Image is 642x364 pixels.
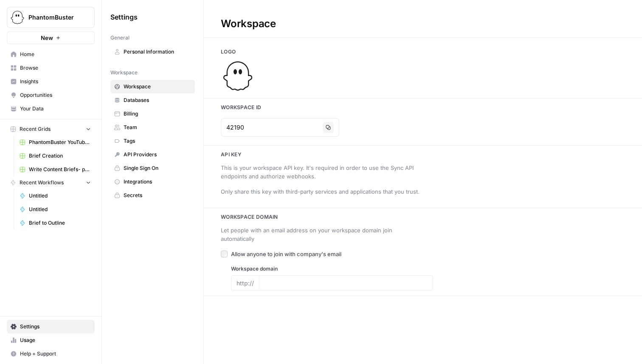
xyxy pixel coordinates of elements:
[7,48,95,61] a: Home
[221,187,423,196] div: Only share this key with third-party services and applications that you trust.
[231,265,433,273] label: Workspace domain
[124,164,191,172] span: Single Sign On
[16,189,95,203] a: Untitled
[231,275,259,291] div: http://
[7,333,95,347] a: Usage
[29,192,91,200] span: Untitled
[20,64,91,72] span: Browse
[110,148,195,161] a: API Providers
[110,45,195,59] a: Personal Information
[124,124,191,131] span: Team
[7,7,95,28] button: Workspace: PhantomBuster
[29,219,91,227] span: Brief to Outline
[221,59,255,93] img: Company Logo
[204,48,642,56] h3: Logo
[41,34,53,42] span: New
[7,123,95,135] button: Recent Grids
[110,121,195,134] a: Team
[124,137,191,145] span: Tags
[221,251,228,257] input: Allow anyone to join with company's email
[29,206,91,213] span: Untitled
[20,125,51,133] span: Recent Grids
[16,203,95,216] a: Untitled
[20,323,91,330] span: Settings
[231,250,341,258] span: Allow anyone to join with company's email
[20,336,91,344] span: Usage
[29,166,91,173] span: Write Content Briefs- pre-built flows
[110,134,195,148] a: Tags
[16,149,95,163] a: Brief Creation
[110,69,138,76] span: Workspace
[29,138,91,146] span: PhantomBuster YouTube Channel Videos.csv
[7,176,95,189] button: Recent Workflows
[124,83,191,90] span: Workspace
[20,179,64,186] span: Recent Workflows
[110,189,195,202] a: Secrets
[7,61,95,75] a: Browse
[204,213,642,221] h3: Workspace Domain
[124,48,191,56] span: Personal Information
[124,96,191,104] span: Databases
[124,151,191,158] span: API Providers
[110,175,195,189] a: Integrations
[221,226,423,243] div: Let people with an email address on your workspace domain join automatically
[204,151,642,158] h3: Api key
[7,102,95,116] a: Your Data
[110,93,195,107] a: Databases
[7,320,95,333] a: Settings
[7,31,95,44] button: New
[28,13,80,22] span: PhantomBuster
[16,216,95,230] a: Brief to Outline
[221,164,423,181] div: This is your workspace API key. It's required in order to use the Sync API endpoints and authoriz...
[124,192,191,199] span: Secrets
[20,78,91,85] span: Insights
[16,163,95,176] a: Write Content Briefs- pre-built flows
[16,135,95,149] a: PhantomBuster YouTube Channel Videos.csv
[7,88,95,102] a: Opportunities
[124,178,191,186] span: Integrations
[20,91,91,99] span: Opportunities
[110,12,138,22] span: Settings
[204,104,642,111] h3: Workspace Id
[7,75,95,88] a: Insights
[20,105,91,113] span: Your Data
[204,17,293,31] div: Workspace
[10,10,25,25] img: PhantomBuster Logo
[20,51,91,58] span: Home
[124,110,191,118] span: Billing
[110,34,130,42] span: General
[110,161,195,175] a: Single Sign On
[29,152,91,160] span: Brief Creation
[110,107,195,121] a: Billing
[7,347,95,361] button: Help + Support
[20,350,91,358] span: Help + Support
[110,80,195,93] a: Workspace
